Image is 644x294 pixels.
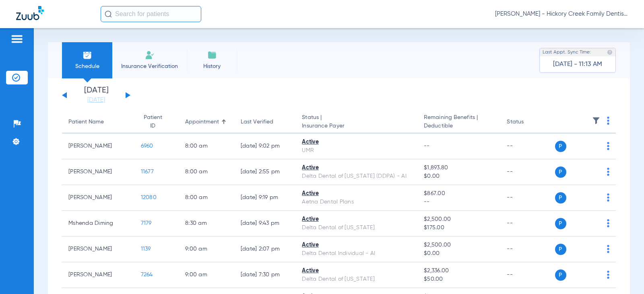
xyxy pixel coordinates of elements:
span: 1139 [141,246,151,252]
td: [DATE] 9:02 PM [234,134,295,159]
img: group-dot-blue.svg [607,168,609,176]
td: Mshenda Diming [62,211,134,236]
td: [DATE] 9:43 PM [234,211,295,236]
span: $0.00 [424,249,494,258]
div: Active [302,241,411,249]
div: Last Verified [241,118,289,126]
td: [PERSON_NAME] [62,159,134,185]
span: $867.00 [424,189,494,198]
div: Last Verified [241,118,273,126]
img: group-dot-blue.svg [607,219,609,227]
div: Appointment [185,118,219,126]
img: Search Icon [105,10,112,18]
td: [DATE] 7:30 PM [234,262,295,288]
div: Delta Dental of [US_STATE] (DDPA) - AI [302,172,411,181]
span: Insurance Payer [302,122,411,130]
span: P [555,167,566,178]
td: [PERSON_NAME] [62,262,134,288]
img: Zuub Logo [16,6,44,20]
span: P [555,269,566,281]
span: 11677 [141,169,154,175]
span: P [555,141,566,152]
span: Insurance Verification [118,62,181,70]
div: Patient Name [68,118,128,126]
td: [DATE] 9:19 PM [234,185,295,211]
td: 9:00 AM [179,236,234,262]
img: Manual Insurance Verification [145,50,155,60]
span: P [555,244,566,255]
td: -- [500,211,555,236]
span: -- [424,143,430,149]
div: Aetna Dental Plans [302,198,411,206]
td: -- [500,159,555,185]
th: Status | [295,111,417,134]
div: Active [302,215,411,224]
div: Delta Dental of [US_STATE] [302,275,411,284]
td: [DATE] 2:07 PM [234,236,295,262]
span: 7264 [141,272,153,278]
div: Appointment [185,118,228,126]
span: [PERSON_NAME] - Hickory Creek Family Dentistry [495,10,628,18]
span: $50.00 [424,275,494,284]
img: filter.svg [592,117,600,125]
div: UMR [302,146,411,155]
img: hamburger-icon [10,34,23,44]
div: Patient Name [68,118,104,126]
td: [DATE] 2:55 PM [234,159,295,185]
li: [DATE] [72,86,120,104]
img: last sync help info [607,49,613,55]
span: -- [424,198,494,206]
span: 7179 [141,220,152,226]
span: $0.00 [424,172,494,181]
img: History [207,50,217,60]
span: History [193,62,231,70]
th: Status [500,111,555,134]
td: 8:00 AM [179,185,234,211]
span: P [555,218,566,229]
div: Patient ID [141,113,165,130]
td: [PERSON_NAME] [62,134,134,159]
span: 6960 [141,143,153,149]
span: 12080 [141,195,157,200]
input: Search for patients [101,6,201,22]
td: 9:00 AM [179,262,234,288]
span: $2,336.00 [424,267,494,275]
td: -- [500,236,555,262]
span: Last Appt. Sync Time: [543,48,591,56]
td: [PERSON_NAME] [62,236,134,262]
td: 8:00 AM [179,134,234,159]
td: -- [500,262,555,288]
div: Active [302,138,411,146]
span: $175.00 [424,224,494,232]
td: -- [500,185,555,211]
th: Remaining Benefits | [417,111,500,134]
span: Deductible [424,122,494,130]
td: 8:30 AM [179,211,234,236]
td: 8:00 AM [179,159,234,185]
div: Delta Dental of [US_STATE] [302,224,411,232]
td: -- [500,134,555,159]
td: [PERSON_NAME] [62,185,134,211]
span: $2,500.00 [424,241,494,249]
div: Patient ID [141,113,173,130]
a: [DATE] [72,96,120,104]
img: group-dot-blue.svg [607,193,609,201]
span: Schedule [68,62,106,70]
div: Active [302,267,411,275]
div: Delta Dental Individual - AI [302,249,411,258]
img: group-dot-blue.svg [607,245,609,253]
span: $2,500.00 [424,215,494,224]
img: group-dot-blue.svg [607,271,609,279]
div: Active [302,164,411,172]
img: Schedule [83,50,92,60]
div: Active [302,189,411,198]
span: [DATE] - 11:13 AM [553,60,602,68]
img: group-dot-blue.svg [607,142,609,150]
img: group-dot-blue.svg [607,117,609,125]
span: $1,893.80 [424,164,494,172]
span: P [555,192,566,204]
